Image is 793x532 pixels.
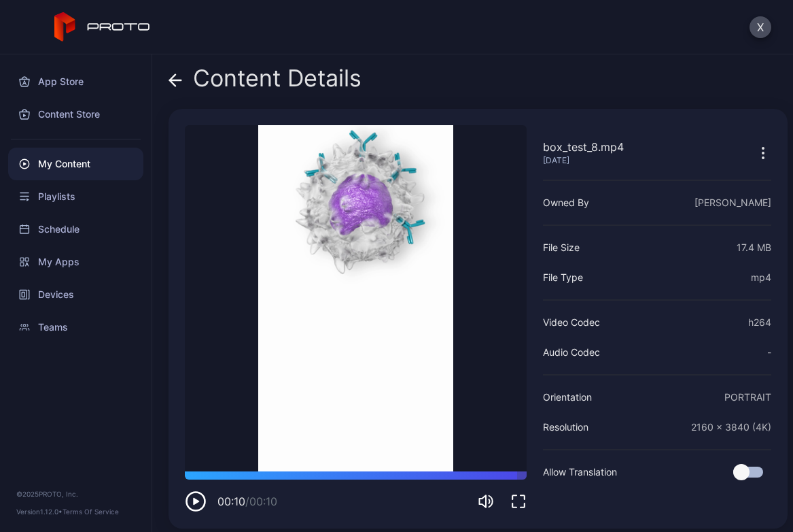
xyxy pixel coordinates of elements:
[543,389,592,405] div: Orientation
[748,314,771,331] div: h264
[217,493,277,510] div: 00:10
[543,419,588,435] div: Resolution
[737,239,771,256] div: 17.4 MB
[8,98,143,131] a: Content Store
[694,195,771,211] div: [PERSON_NAME]
[185,125,527,471] video: Sorry, your browser doesn‘t support embedded videos
[8,65,143,98] a: App Store
[751,269,771,286] div: mp4
[8,148,143,180] a: My Content
[8,213,143,246] a: Schedule
[169,65,362,98] div: Content Details
[16,488,135,499] div: © 2025 PROTO, Inc.
[245,495,277,508] span: / 00:10
[63,508,119,516] a: Terms Of Service
[724,389,771,405] div: PORTRAIT
[543,344,600,361] div: Audio Codec
[691,419,771,435] div: 2160 x 3840 (4K)
[543,155,624,166] div: [DATE]
[543,195,589,211] div: Owned By
[543,464,617,480] div: Allow Translation
[543,139,624,155] div: box_test_8.mp4
[543,239,580,256] div: File Size
[750,16,771,38] button: X
[543,269,583,286] div: File Type
[8,180,143,213] a: Playlists
[767,344,771,361] div: -
[8,278,143,311] a: Devices
[16,508,63,516] span: Version 1.12.0 •
[8,311,143,344] a: Teams
[8,246,143,278] a: My Apps
[543,314,600,331] div: Video Codec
